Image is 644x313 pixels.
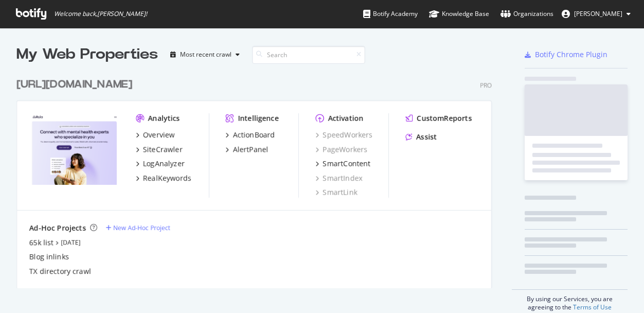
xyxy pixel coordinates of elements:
a: 65k list [29,237,53,248]
a: ActionBoard [226,130,275,140]
a: TX directory crawl [29,266,91,276]
a: New Ad-Hoc Project [105,223,170,232]
div: Activation [328,113,363,124]
div: Assist [416,132,437,142]
a: Botify Chrome Plugin [525,49,607,60]
div: Ad-Hoc Projects [29,223,86,233]
input: Search [252,46,365,64]
div: By using our Services, you are agreeing to the [512,289,628,311]
a: SpeedWorkers [315,130,372,140]
div: Botify Chrome Plugin [535,49,607,60]
a: LogAnalyzer [136,159,185,169]
div: ActionBoard [233,130,275,140]
a: SiteCrawler [136,144,183,154]
a: Overview [136,130,175,140]
div: AlertPanel [233,144,269,154]
div: Analytics [148,113,180,124]
button: [PERSON_NAME] [553,6,639,22]
div: SiteCrawler [143,144,183,154]
div: Knowledge Base [429,9,489,19]
a: PageWorkers [315,144,367,154]
div: Overview [143,130,175,140]
div: RealKeywords [143,173,191,183]
span: Nick Schurk [574,9,622,18]
div: New Ad-Hoc Project [113,223,170,232]
span: Welcome back, [PERSON_NAME] ! [54,10,147,18]
div: Pro [480,81,492,90]
div: LogAnalyzer [143,159,185,169]
a: SmartIndex [315,173,362,183]
a: Assist [405,132,437,142]
div: CustomReports [417,113,472,124]
a: SmartLink [315,187,357,198]
a: [DATE] [61,238,81,247]
div: Most recent crawl [180,51,231,58]
div: [URL][DOMAIN_NAME] [16,77,132,92]
img: https://www.rula.com/ [29,113,119,185]
div: grid [16,65,500,288]
div: Organizations [500,9,553,19]
div: SmartContent [323,159,370,169]
div: Botify Academy [363,9,418,19]
a: Blog inlinks [29,252,69,262]
a: Terms of Use [573,303,612,311]
div: Intelligence [238,113,279,124]
a: [URL][DOMAIN_NAME] [16,77,136,92]
a: SmartContent [315,159,370,169]
button: Most recent crawl [166,46,244,63]
a: CustomReports [405,113,472,124]
a: AlertPanel [226,144,269,154]
div: My Web Properties [16,44,158,65]
a: RealKeywords [136,173,191,183]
